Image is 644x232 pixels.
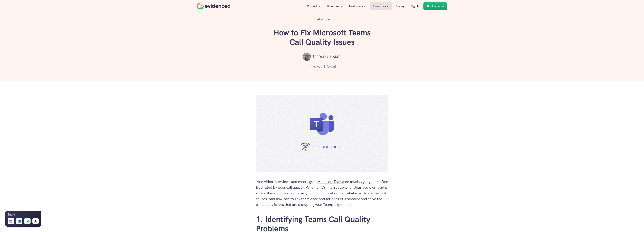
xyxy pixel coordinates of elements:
[373,4,386,9] p: Resources
[317,179,344,184] a: Microsoft Teams
[8,212,15,217] h6: Share
[327,64,336,69] p: [DATE]
[411,4,420,9] p: Sign In
[423,2,447,10] a: Book a demo
[427,4,444,9] p: Book a demo
[313,54,342,60] p: [PERSON_NAME]
[396,4,404,9] p: Pricing
[308,64,310,69] p: 7
[311,64,322,69] p: min read
[197,3,231,9] a: Home
[256,179,388,207] p: Your video interviews and meetings on are crucial, yet you're often frustrated by poor call quali...
[317,17,330,22] p: All articles
[393,2,407,10] a: Pricing
[312,16,332,23] a: All articles
[307,4,317,9] p: Product
[324,64,325,69] p: |
[268,28,376,47] h1: How to Fix Microsoft Teams Call Quality Issues
[302,52,311,61] img: ""
[408,2,422,10] a: Sign In
[327,4,339,9] p: Solutions
[256,95,388,172] img: Teams issues
[349,4,363,9] p: Customers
